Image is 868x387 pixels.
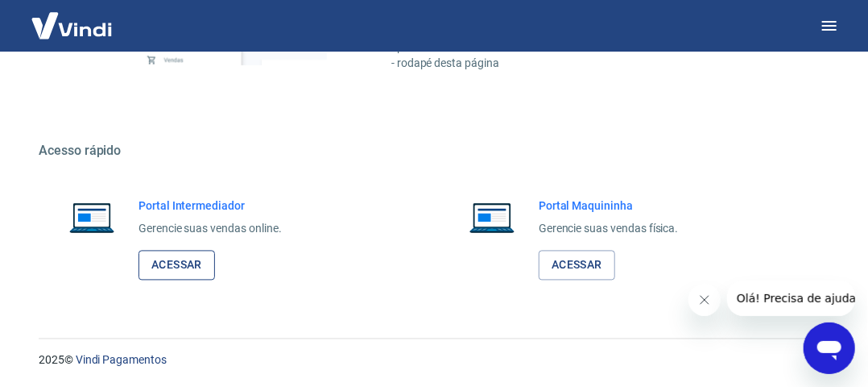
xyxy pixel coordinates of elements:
img: Imagem de um notebook aberto [458,198,526,237]
h5: Acesso rápido [39,144,829,160]
iframe: Mensagem da empresa [727,281,855,316]
img: Imagem de um notebook aberto [58,198,126,237]
p: - rodapé desta página [391,56,791,73]
h6: Portal Maquininha [539,198,679,214]
a: Acessar [539,251,615,281]
a: Vindi Pagamentos [76,354,167,367]
img: Vindi [19,1,124,50]
span: Olá! Precisa de ajuda? [10,11,135,24]
iframe: Fechar mensagem [688,284,721,316]
p: 2025 © [39,352,829,369]
p: Gerencie suas vendas física. [539,221,679,238]
a: Acessar [138,251,215,281]
iframe: Botão para abrir a janela de mensagens [804,322,855,374]
h6: Portal Intermediador [138,198,282,214]
p: Gerencie suas vendas online. [138,221,282,238]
